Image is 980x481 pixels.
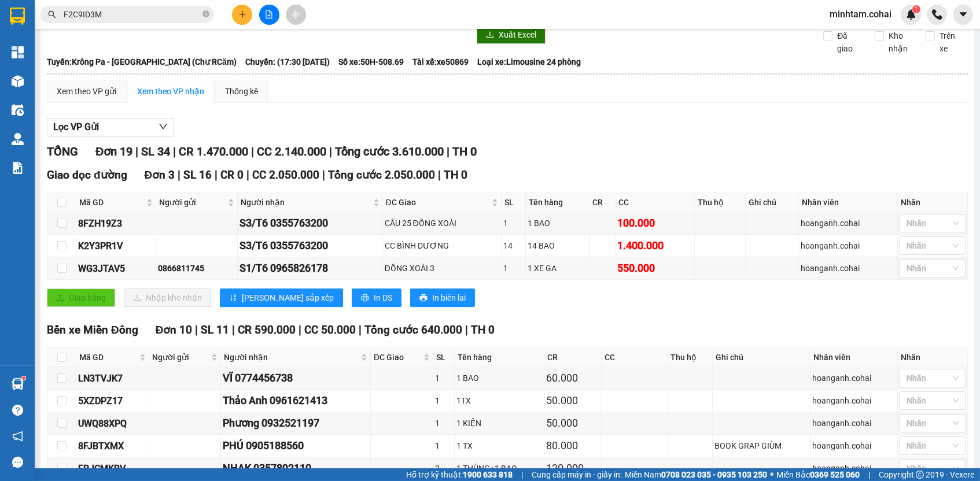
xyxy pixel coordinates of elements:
[78,439,147,453] div: 8FJBTXMX
[801,239,896,252] div: hoanganh.cohai
[137,85,204,98] div: Xem theo VP nhận
[232,5,252,25] button: plus
[811,348,898,367] th: Nhân viên
[76,412,149,435] td: UWQ88XPQ
[47,168,127,182] span: Giao dọc đường
[152,351,209,364] span: Người gửi
[419,294,428,303] span: printer
[223,438,369,454] div: PHÚ 0905188560
[526,193,590,212] th: Tên hàng
[12,457,23,468] span: message
[359,323,362,336] span: |
[78,394,147,408] div: 5XZDPZ17
[257,145,326,158] span: CC 2.140.000
[386,196,489,209] span: ĐC Giao
[57,85,116,98] div: Xem theo VP gửi
[47,145,78,158] span: TỔNG
[456,462,542,475] div: 1 THÙNG+1 BAO
[456,439,542,452] div: 1 TX
[435,417,452,430] div: 1
[486,31,494,40] span: download
[832,29,866,55] span: Đã giao
[813,462,896,475] div: hoanganh.cohai
[906,9,916,20] img: icon-new-feature
[292,10,300,18] span: aim
[916,471,924,479] span: copyright
[912,5,920,13] sup: 1
[528,217,587,230] div: 1 BAO
[12,378,24,390] img: warehouse-icon
[22,376,25,380] sup: 1
[477,25,546,44] button: downloadXuất Excel
[503,217,524,230] div: 1
[76,367,149,390] td: LN3TVJK7
[385,262,499,275] div: ĐỒNG XOÀI 3
[265,10,273,18] span: file-add
[499,28,536,41] span: Xuất Excel
[173,145,176,158] span: |
[668,348,713,367] th: Thu hộ
[78,416,147,431] div: UWQ88XPQ
[135,145,138,158] span: |
[546,438,599,454] div: 80.000
[444,168,467,182] span: TH 0
[695,193,746,212] th: Thu hộ
[776,468,860,481] span: Miền Bắc
[78,461,147,476] div: ERJCMKBV
[546,393,599,409] div: 50.000
[78,261,154,276] div: WG3JTAV5
[79,351,137,364] span: Mã GD
[12,75,24,87] img: warehouse-icon
[958,9,968,20] span: caret-down
[801,217,896,230] div: hoanganh.cohai
[618,260,692,276] div: 550.000
[322,168,325,182] span: |
[240,215,381,231] div: S3/T6 0355763200
[616,193,695,212] th: CC
[12,162,24,174] img: solution-icon
[338,55,404,68] span: Số xe: 50H-508.69
[76,435,149,457] td: 8FJBTXMX
[242,291,334,304] span: [PERSON_NAME] sắp xếp
[361,294,369,303] span: printer
[438,168,441,182] span: |
[435,439,452,452] div: 1
[76,235,156,257] td: K2Y3PR1V
[238,10,246,18] span: plus
[801,262,896,275] div: hoanganh.cohai
[953,5,973,25] button: caret-down
[159,196,226,209] span: Người gửi
[455,348,544,367] th: Tên hàng
[76,390,149,412] td: 5XZDPZ17
[328,168,435,182] span: Tổng cước 2.050.000
[240,238,381,254] div: S3/T6 0355763200
[179,145,248,158] span: CR 1.470.000
[884,29,918,55] span: Kho nhận
[352,288,401,307] button: printerIn DS
[12,405,23,416] span: question-circle
[602,348,668,367] th: CC
[95,145,132,158] span: Đơn 19
[433,348,455,367] th: SL
[435,394,452,407] div: 1
[304,323,356,336] span: CC 50.000
[53,120,99,134] span: Lọc VP Gửi
[714,439,809,452] div: BOOK GRAP GIÙM
[201,323,229,336] span: SL 11
[456,394,542,407] div: 1TX
[158,262,235,275] div: 0866811745
[223,415,369,431] div: Phương 0932521197
[195,323,198,336] span: |
[447,145,450,158] span: |
[64,8,200,21] input: Tìm tên, số ĐT hoặc mã đơn
[329,145,332,158] span: |
[335,145,444,158] span: Tổng cước 3.610.000
[799,193,898,212] th: Nhân viên
[252,168,319,182] span: CC 2.050.000
[618,238,692,254] div: 1.400.000
[465,323,468,336] span: |
[374,291,392,304] span: In DS
[159,122,168,131] span: down
[935,29,968,55] span: Trên xe
[661,470,767,479] strong: 0708 023 035 - 0935 103 250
